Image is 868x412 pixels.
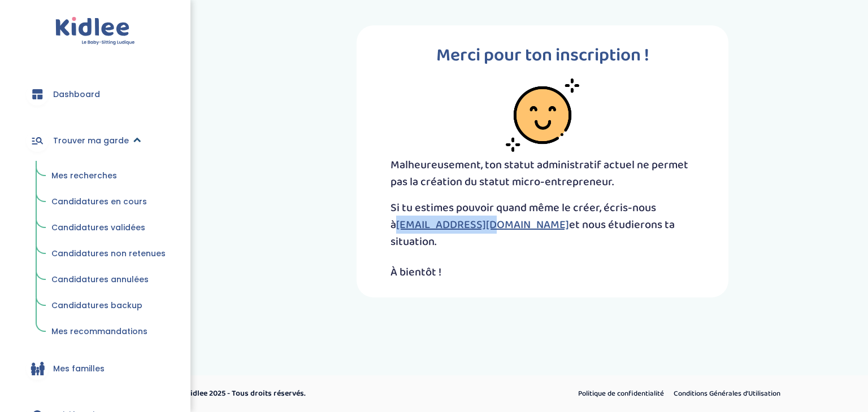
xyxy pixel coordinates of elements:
[670,387,784,401] a: Conditions Générales d’Utilisation
[44,269,173,291] a: Candidatures annulées
[51,300,142,311] span: Candidatures backup
[53,89,100,100] span: Dashboard
[51,248,166,259] span: Candidatures non retenues
[390,42,695,69] p: Merci pour ton inscription !
[44,321,173,343] a: Mes recommandations
[17,348,173,389] a: Mes familles
[17,120,173,161] a: Trouver ma garde
[51,274,149,285] span: Candidatures annulées
[44,295,173,317] a: Candidatures backup
[390,264,695,280] p: À bientôt !
[51,196,147,207] span: Candidatures en cours
[396,216,569,234] a: [EMAIL_ADDRESS][DOMAIN_NAME]
[51,326,147,337] span: Mes recommandations
[55,17,135,46] img: logo.svg
[53,135,129,147] span: Trouver ma garde
[506,78,579,152] img: smiley-face
[179,388,482,400] p: © Kidlee 2025 - Tous droits réservés.
[17,74,173,115] a: Dashboard
[574,387,668,401] a: Politique de confidentialité
[390,156,695,190] p: Malheureusement, ton statut administratif actuel ne permet pas la création du statut micro-entrep...
[44,165,173,187] a: Mes recherches
[51,170,117,181] span: Mes recherches
[51,222,145,233] span: Candidatures validées
[44,243,173,265] a: Candidatures non retenues
[53,363,105,375] span: Mes familles
[390,199,695,250] p: Si tu estimes pouvoir quand même le créer, écris-nous à et nous étudierons ta situation.
[44,217,173,239] a: Candidatures validées
[44,191,173,213] a: Candidatures en cours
